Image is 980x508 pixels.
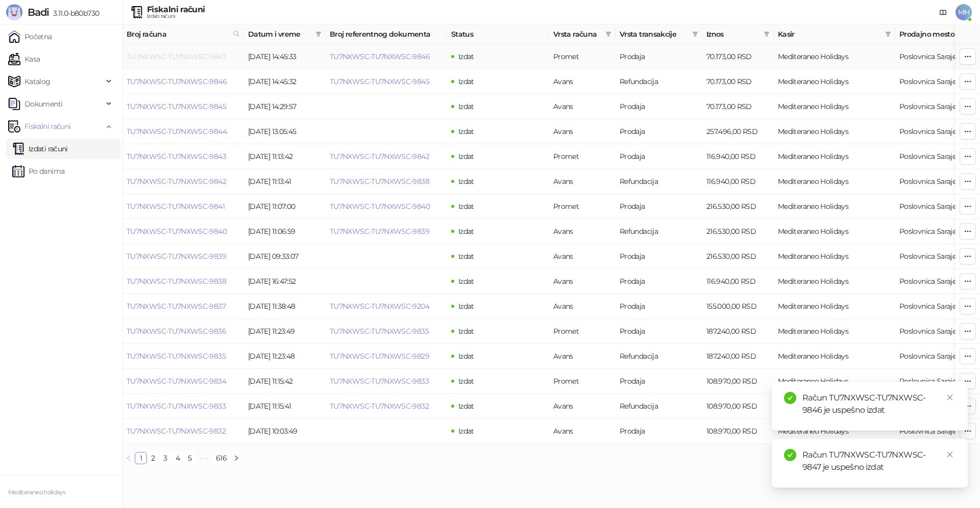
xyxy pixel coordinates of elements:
td: Refundacija [616,69,702,94]
td: [DATE] 11:13:42 [244,144,326,169]
td: Mediteraneo Holidays [774,344,895,369]
a: Kasa [8,49,40,69]
td: [DATE] 14:45:33 [244,44,326,69]
span: filter [315,31,322,37]
a: TU7NXWSC-TU7NXWSC-9833 [330,377,429,386]
td: 187.240,00 RSD [702,344,774,369]
span: Broj računa [127,29,229,40]
td: [DATE] 14:45:32 [244,69,326,94]
td: 116.940,00 RSD [702,169,774,194]
td: TU7NXWSC-TU7NXWSC-9840 [122,219,244,244]
td: Avans [549,269,616,294]
a: TU7NXWSC-TU7NXWSC-9834 [127,377,226,386]
a: TU7NXWSC-TU7NXWSC-9836 [127,327,226,336]
a: TU7NXWSC-TU7NXWSC-9846 [127,77,227,86]
td: Mediteraneo Holidays [774,44,895,69]
a: 5 [184,452,195,464]
td: Prodaja [616,44,702,69]
li: 1 [135,452,147,464]
td: 108.970,00 RSD [702,369,774,394]
td: [DATE] 11:15:41 [244,394,326,419]
span: MH [955,4,972,20]
td: [DATE] 10:03:49 [244,419,326,444]
td: [DATE] 16:47:52 [244,269,326,294]
img: Logo [6,4,22,20]
td: [DATE] 11:13:41 [244,169,326,194]
span: Izdat [458,277,474,286]
button: left [122,452,135,464]
a: TU7NXWSC-TU7NXWSC-9835 [330,327,429,336]
td: 116.940,00 RSD [702,269,774,294]
span: Katalog [24,71,51,92]
span: filter [764,31,770,37]
td: Prodaja [616,419,702,444]
li: 3 [159,452,171,464]
a: TU7NXWSC-TU7NXWSC-9845 [330,77,429,86]
span: right [233,455,239,461]
a: 4 [172,452,183,464]
td: TU7NXWSC-TU7NXWSC-9845 [122,94,244,119]
a: 3 [160,452,171,464]
a: TU7NXWSC-TU7NXWSC-9837 [127,302,226,311]
td: TU7NXWSC-TU7NXWSC-9839 [122,244,244,269]
span: Izdat [458,227,474,236]
td: Prodaja [616,194,702,219]
td: Prodaja [616,94,702,119]
td: Avans [549,219,616,244]
li: Sledećih 5 Strana [196,452,212,464]
span: filter [605,31,611,37]
span: Izdat [458,377,474,386]
a: TU7NXWSC-TU7NXWSC-9847 [127,52,226,61]
td: TU7NXWSC-TU7NXWSC-9837 [122,294,244,319]
th: Vrsta transakcije [616,24,702,44]
div: Račun TU7NXWSC-TU7NXWSC-9847 je uspešno izdat [802,449,955,473]
a: TU7NXWSC-TU7NXWSC-9838 [330,177,429,186]
td: Avans [549,69,616,94]
td: 116.940,00 RSD [702,144,774,169]
span: Izdat [458,302,474,311]
td: Mediteraneo Holidays [774,369,895,394]
span: 3.11.0-b80b730 [49,9,99,18]
span: Dokumenti [24,94,62,114]
td: TU7NXWSC-TU7NXWSC-9832 [122,419,244,444]
td: Refundacija [616,394,702,419]
a: TU7NXWSC-TU7NXWSC-9846 [330,52,430,61]
td: TU7NXWSC-TU7NXWSC-9847 [122,44,244,69]
span: Izdat [458,402,474,411]
td: TU7NXWSC-TU7NXWSC-9846 [122,69,244,94]
span: Izdat [458,252,474,261]
td: Prodaja [616,244,702,269]
td: Promet [549,369,616,394]
td: Mediteraneo Holidays [774,319,895,344]
a: TU7NXWSC-TU7NXWSC-9842 [127,177,226,186]
a: Dokumentacija [935,4,951,20]
th: Broj referentnog dokumenta [326,24,447,44]
span: Iznos [706,29,759,40]
a: TU7NXWSC-TU7NXWSC-9833 [127,402,226,411]
td: Mediteraneo Holidays [774,269,895,294]
td: Mediteraneo Holidays [774,244,895,269]
td: TU7NXWSC-TU7NXWSC-9834 [122,369,244,394]
td: Prodaja [616,369,702,394]
td: Avans [549,294,616,319]
td: [DATE] 11:15:42 [244,369,326,394]
span: Datum i vreme [248,29,311,40]
td: Avans [549,169,616,194]
a: TU7NXWSC-TU7NXWSC-9835 [127,352,226,361]
span: filter [762,26,772,42]
a: Po danima [12,161,64,181]
td: Promet [549,319,616,344]
td: TU7NXWSC-TU7NXWSC-9838 [122,269,244,294]
td: [DATE] 11:38:48 [244,294,326,319]
td: Avans [549,94,616,119]
td: [DATE] 11:07:00 [244,194,326,219]
td: TU7NXWSC-TU7NXWSC-9836 [122,319,244,344]
td: TU7NXWSC-TU7NXWSC-9843 [122,144,244,169]
small: Mediteraneo holidays [8,489,65,496]
span: Izdat [458,426,474,436]
li: 616 [212,452,230,464]
span: filter [885,31,891,37]
td: 108.970,00 RSD [702,419,774,444]
li: 2 [147,452,159,464]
